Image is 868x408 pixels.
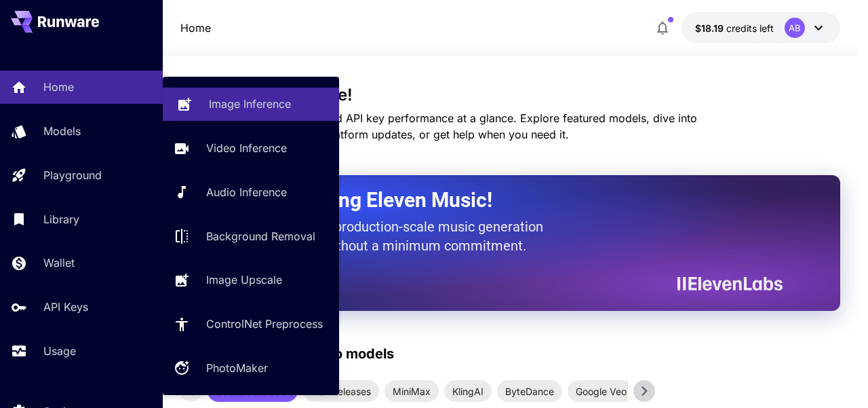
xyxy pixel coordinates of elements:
a: Background Removal [163,219,339,253]
p: Image Inference [209,96,291,112]
span: MiniMax [384,384,439,398]
p: The only way to get production-scale music generation from Eleven Labs without a minimum commitment. [214,217,553,255]
span: credits left [726,22,774,34]
p: ControlNet Preprocess [206,316,323,332]
span: Google Veo [568,384,635,398]
nav: breadcrumb [180,20,211,36]
p: Home [43,79,74,95]
a: ControlNet Preprocess [163,308,339,341]
span: New releases [303,384,379,398]
p: Models [43,123,81,139]
p: Wallet [43,255,75,271]
a: PhotoMaker [163,352,339,385]
p: Playground [43,167,102,183]
span: ByteDance [497,384,562,398]
p: Audio Inference [206,184,287,200]
span: Check out your usage stats and API key performance at a glance. Explore featured models, dive int... [180,111,697,141]
p: Background Removal [206,228,315,244]
span: KlingAI [444,384,492,398]
a: Audio Inference [163,176,339,209]
button: $18.18539 [682,12,840,43]
p: Home [180,20,211,36]
h2: Now Supporting Eleven Music! [214,187,773,213]
a: Image Upscale [163,263,339,297]
p: Library [43,211,79,227]
p: Image Upscale [206,272,282,288]
div: AB [785,18,805,38]
h3: Welcome to Runware! [180,86,841,105]
a: Image Inference [163,88,339,121]
p: Usage [43,343,76,359]
p: API Keys [43,299,88,315]
p: Video Inference [206,140,287,156]
div: $18.18539 [695,21,774,35]
span: $18.19 [695,22,726,34]
p: PhotoMaker [206,360,268,376]
a: Video Inference [163,132,339,165]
